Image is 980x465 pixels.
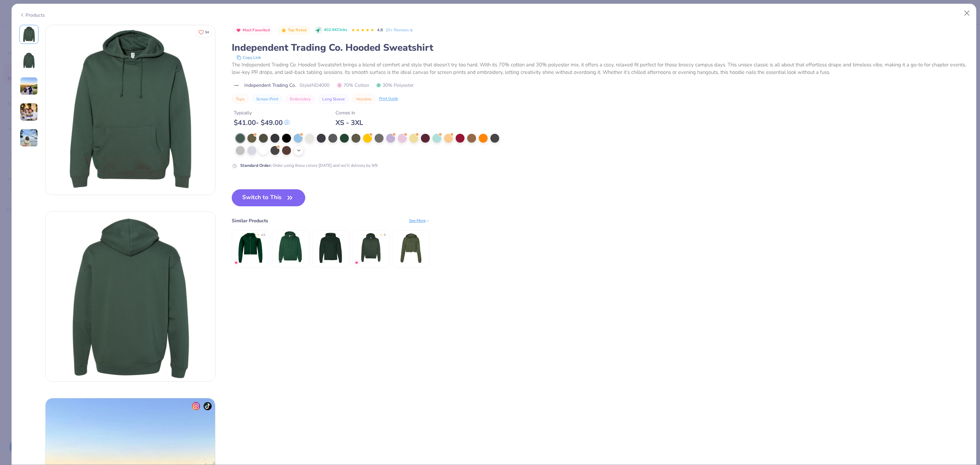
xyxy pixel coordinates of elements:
button: Tops [232,94,249,104]
div: Order using these colors [DATE] and we’ll delivery by 9/9. [240,162,378,169]
div: 4.8 Stars [351,25,374,36]
div: Similar Products [232,217,268,224]
div: 5 [384,233,386,238]
img: Back [21,52,37,68]
img: Front [46,25,215,195]
div: $ 41.00 - $ 49.00 [234,118,290,127]
img: MostFav.gif [234,261,238,265]
img: Champion Adult 9 Oz. Double Dry Eco Pullover Hood [355,231,387,263]
span: 34 [205,31,209,34]
div: Products [19,12,45,19]
img: brand logo [232,83,241,88]
img: tiktok-icon.png [203,402,212,410]
span: 70% Cotton [337,82,369,89]
button: Long Sleeve [318,94,349,104]
div: ★ [257,233,260,236]
img: Top Rated sort [281,28,287,33]
span: Top Rated [288,28,307,32]
img: Bella + Canvas Ladies' Cropped Fleece Hoodie [395,231,427,263]
img: Most Favorited sort [236,28,241,33]
span: Independent Trading Co. [244,82,296,89]
img: MostFav.gif [355,261,359,265]
button: Close [961,7,974,20]
img: User generated content [20,103,38,121]
button: Embroidery [286,94,315,104]
div: Print Guide [379,96,398,102]
button: Badge Button [232,26,274,35]
span: 402.6K Clicks [324,27,347,33]
img: Back [46,212,215,381]
img: insta-icon.png [192,402,200,410]
img: User generated content [20,77,38,95]
button: Like [195,27,212,37]
div: Independent Trading Co. Hooded Sweatshirt [232,41,969,54]
strong: Standard Order : [240,163,272,168]
span: 30% Polyester [376,82,414,89]
div: 4.5 [261,233,265,238]
img: Front [21,26,37,43]
img: User generated content [20,129,38,147]
a: 20+ Reviews [386,27,414,33]
span: 4.8 [377,27,383,33]
div: XS - 3XL [336,118,363,127]
div: See More [409,218,430,224]
img: Fresh Prints Spring St Ladies Zip Up Hoodie [234,231,266,263]
span: Most Favorited [243,28,270,32]
div: Typically [234,109,290,116]
img: Jerzees Super Sweats Nublend® Hooded Sweatshirt [314,231,347,263]
div: The Independent Trading Co. Hooded Sweatshirt brings a blend of comfort and style that doesn’t tr... [232,61,969,76]
button: Screen Print [252,94,282,104]
button: Badge Button [277,26,310,35]
img: Russell Athletic Russell Athletic Unisex Dri-Power® Hooded Sweatshirt [274,231,307,263]
span: Style IND4000 [299,82,329,89]
button: copy to clipboard [234,54,263,61]
button: Hoodies [352,94,376,104]
div: ★ [380,233,382,236]
button: Switch to This [232,189,306,206]
div: Comes In [336,109,363,116]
